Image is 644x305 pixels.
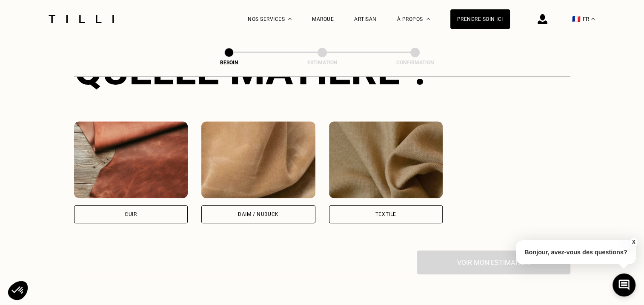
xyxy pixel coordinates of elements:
img: Menu déroulant [288,18,292,20]
div: Estimation [280,60,365,66]
a: Prendre soin ici [450,9,510,29]
img: Tilli retouche vos vêtements en Daim / Nubuck [201,121,315,198]
div: Besoin [186,60,272,66]
a: Artisan [354,16,377,22]
p: Bonjour, avez-vous des questions? [516,240,636,264]
div: Confirmation [372,60,458,66]
div: Cuir [125,212,137,217]
div: Textile [375,212,396,217]
button: X [629,237,638,247]
div: Daim / Nubuck [238,212,279,217]
img: Tilli retouche vos vêtements en Cuir [74,121,188,198]
img: Logo du service de couturière Tilli [46,15,117,23]
img: Menu déroulant à propos [426,18,430,20]
a: Marque [312,16,334,22]
img: menu déroulant [591,18,595,20]
img: Tilli retouche vos vêtements en Textile [329,121,443,198]
img: icône connexion [538,14,547,24]
span: 🇫🇷 [572,15,581,23]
